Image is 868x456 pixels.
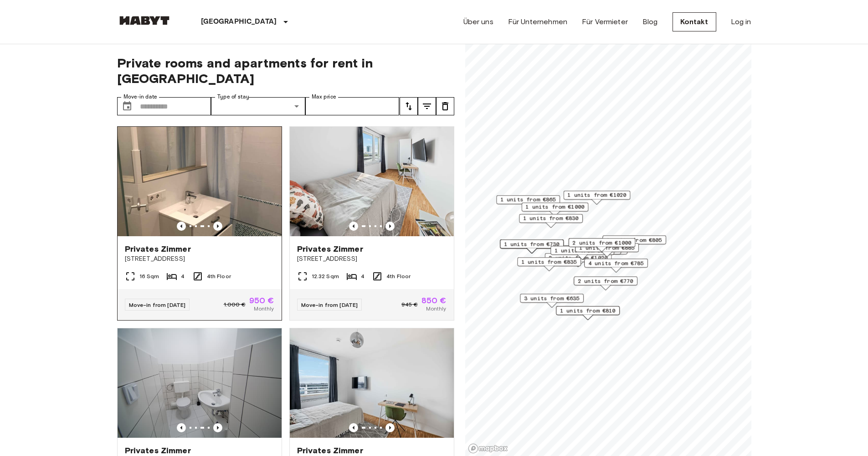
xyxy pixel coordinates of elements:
button: tune [418,97,436,115]
p: [GEOGRAPHIC_DATA] [201,16,277,27]
button: Previous image [385,423,395,432]
span: 1 units from €830 [523,214,579,223]
button: Previous image [177,423,186,432]
a: Previous imagePrevious imagePrivates Zimmer[STREET_ADDRESS]16 Sqm44th FloorMove-in from [DATE]1.0... [117,126,282,321]
span: 950 € [249,296,274,305]
div: Map marker [496,195,560,209]
div: Map marker [575,243,639,257]
span: Privates Zimmer [297,445,363,456]
div: Map marker [550,246,614,260]
span: 1 units from €810 [560,306,616,315]
div: Map marker [568,238,635,252]
button: Previous image [385,222,395,231]
div: Map marker [563,191,630,205]
span: Move-in from [DATE] [301,301,358,308]
button: tune [400,97,418,115]
button: tune [436,97,454,115]
span: 4th Floor [386,272,411,280]
span: 1 units from €1000 [525,203,584,211]
label: Type of stay [217,93,249,101]
span: 4 [361,272,365,280]
span: 2 units from €1020 [549,254,607,262]
span: 2 units from €1000 [572,238,631,247]
a: Kontakt [673,12,716,31]
img: Marketing picture of unit DE-02-020-04M [118,328,282,438]
span: 2 units from €770 [578,277,633,285]
span: 1 units from €875 [555,246,610,254]
span: 1 units from €730 [504,240,560,248]
span: 1 units from €835 [521,258,577,266]
div: Map marker [574,276,637,290]
div: Map marker [602,235,666,249]
span: [STREET_ADDRESS] [297,254,447,264]
span: Move-in from [DATE] [129,301,186,308]
div: Map marker [521,202,588,217]
button: Previous image [213,222,222,231]
span: Privates Zimmer [297,244,363,254]
a: Blog [642,16,658,27]
div: Map marker [520,294,584,308]
button: Previous image [177,222,186,231]
label: Move-in date [123,93,157,101]
span: [STREET_ADDRESS] [125,254,274,264]
button: Previous image [349,423,358,432]
span: 4 [181,272,185,280]
img: Marketing picture of unit DE-02-022-004-04HF [290,328,454,438]
label: Max price [312,93,336,101]
div: Map marker [517,257,581,271]
span: Monthly [254,305,274,313]
button: Previous image [213,423,222,432]
span: Private rooms and apartments for rent in [GEOGRAPHIC_DATA] [117,55,454,86]
a: Für Unternehmen [508,16,567,27]
span: 4 units from €785 [588,259,644,267]
a: Log in [731,16,751,27]
a: Über uns [463,16,493,27]
img: Marketing picture of unit DE-02-009-001-04HF [118,127,282,236]
button: Choose date [118,97,136,115]
span: Privates Zimmer [125,445,191,456]
img: Habyt [117,16,172,25]
span: 850 € [421,296,447,305]
span: 1.000 € [224,301,246,309]
span: 1 units from €1020 [567,191,626,199]
a: Marketing picture of unit DE-02-022-003-03HFPrevious imagePrevious imagePrivates Zimmer[STREET_AD... [289,126,454,321]
span: 1 units from €865 [500,196,556,204]
img: Marketing picture of unit DE-02-022-003-03HF [290,127,454,236]
span: 12.32 Sqm [312,272,339,280]
a: Für Vermieter [582,16,628,27]
a: Mapbox logo [468,443,508,454]
div: Map marker [556,306,620,320]
span: 945 € [401,301,418,309]
span: Monthly [426,305,446,313]
span: 3 units from €635 [524,294,580,302]
span: 1 units from €805 [606,236,662,244]
span: 4th Floor [207,272,231,280]
div: Map marker [584,259,648,273]
button: Previous image [349,222,358,231]
span: Privates Zimmer [125,244,191,254]
span: 16 Sqm [139,272,159,280]
div: Map marker [519,214,583,228]
div: Map marker [500,239,564,254]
